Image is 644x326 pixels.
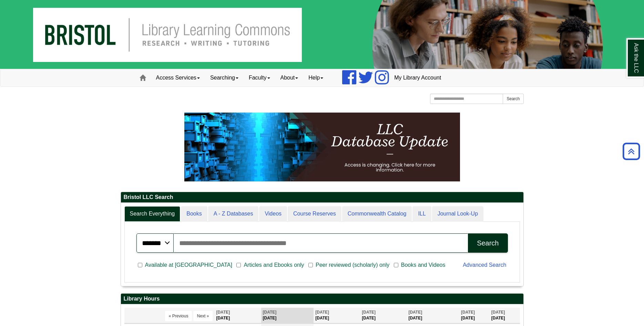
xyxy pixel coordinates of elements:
[389,69,446,86] a: My Library Account
[459,308,490,323] th: [DATE]
[184,113,460,181] img: HTML tutorial
[205,69,244,86] a: Searching
[214,308,261,323] th: [DATE]
[275,69,304,86] a: About
[263,310,277,315] span: [DATE]
[151,69,205,86] a: Access Services
[360,308,407,323] th: [DATE]
[142,261,235,269] span: Available at [GEOGRAPHIC_DATA]
[463,262,506,268] a: Advanced Search
[261,308,314,323] th: [DATE]
[314,308,360,323] th: [DATE]
[121,192,523,203] h2: Bristol LLC Search
[477,239,499,247] div: Search
[303,69,328,86] a: Help
[398,261,448,269] span: Books and Videos
[288,206,341,222] a: Course Reserves
[432,206,483,222] a: Journal Look-Up
[124,206,181,222] a: Search Everything
[236,262,241,268] input: Articles and Ebooks only
[490,308,520,323] th: [DATE]
[241,261,307,269] span: Articles and Ebooks only
[468,233,508,253] button: Search
[362,310,376,315] span: [DATE]
[315,310,329,315] span: [DATE]
[259,206,287,222] a: Videos
[208,206,259,222] a: A - Z Databases
[121,294,523,304] h2: Library Hours
[620,147,642,156] a: Back to Top
[165,311,192,321] button: « Previous
[407,308,459,323] th: [DATE]
[503,94,523,104] button: Search
[342,206,412,222] a: Commonwealth Catalog
[412,206,431,222] a: ILL
[308,262,313,268] input: Peer reviewed (scholarly) only
[244,69,275,86] a: Faculty
[138,262,142,268] input: Available at [GEOGRAPHIC_DATA]
[394,262,398,268] input: Books and Videos
[181,206,207,222] a: Books
[491,310,505,315] span: [DATE]
[313,261,392,269] span: Peer reviewed (scholarly) only
[461,310,475,315] span: [DATE]
[216,310,230,315] span: [DATE]
[408,310,422,315] span: [DATE]
[193,311,213,321] button: Next »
